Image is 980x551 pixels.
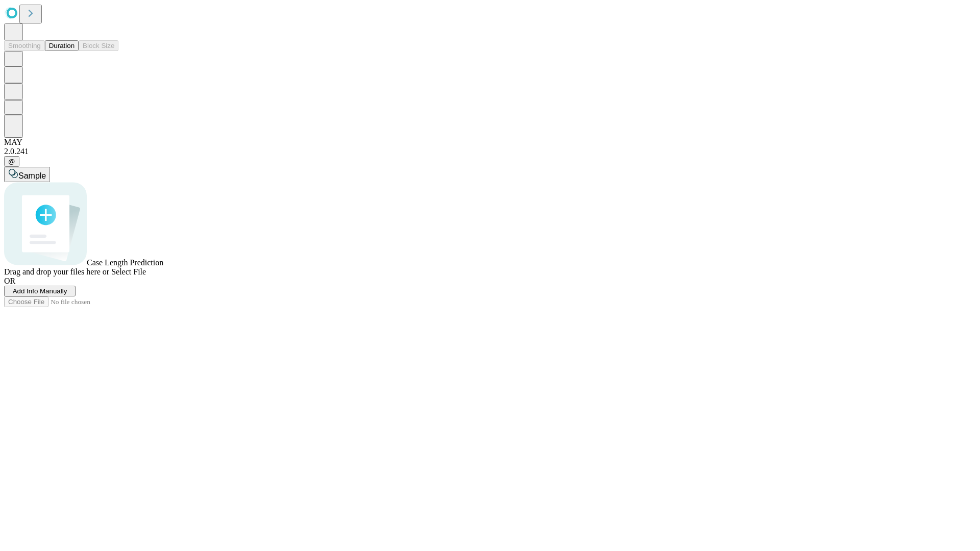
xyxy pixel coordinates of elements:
[4,147,976,156] div: 2.0.241
[4,167,50,182] button: Sample
[4,156,19,167] button: @
[45,40,79,51] button: Duration
[87,258,163,267] span: Case Length Prediction
[79,40,118,51] button: Block Size
[111,267,146,276] span: Select File
[4,138,976,147] div: MAY
[4,277,15,285] span: OR
[8,158,15,165] span: @
[18,171,46,180] span: Sample
[4,40,45,51] button: Smoothing
[4,267,109,276] span: Drag and drop your files here or
[13,287,67,295] span: Add Info Manually
[4,286,76,296] button: Add Info Manually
